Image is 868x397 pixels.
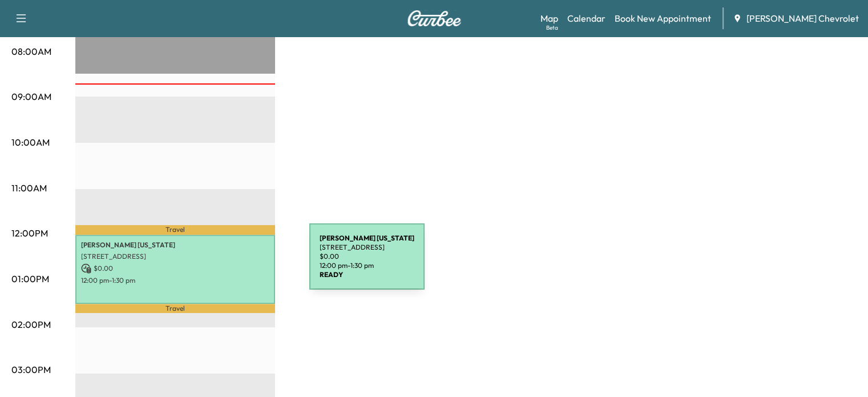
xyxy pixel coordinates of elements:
p: [STREET_ADDRESS] [81,252,269,261]
p: 08:00AM [11,45,51,58]
p: 12:00PM [11,226,48,240]
p: 10:00AM [11,135,50,149]
div: Beta [546,23,558,32]
a: Calendar [567,11,605,25]
span: [PERSON_NAME] Chevrolet [746,11,859,25]
p: 09:00AM [11,90,51,103]
p: 11:00AM [11,181,47,195]
a: MapBeta [540,11,558,25]
p: Travel [75,304,275,313]
p: 12:00 pm - 1:30 pm [81,276,269,285]
p: [PERSON_NAME] [US_STATE] [81,240,269,250]
p: 03:00PM [11,363,51,376]
a: Book New Appointment [615,11,711,25]
img: Curbee Logo [407,10,462,26]
p: Travel [75,225,275,235]
p: 02:00PM [11,318,51,331]
p: $ 0.00 [81,263,269,274]
p: 01:00PM [11,272,49,286]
